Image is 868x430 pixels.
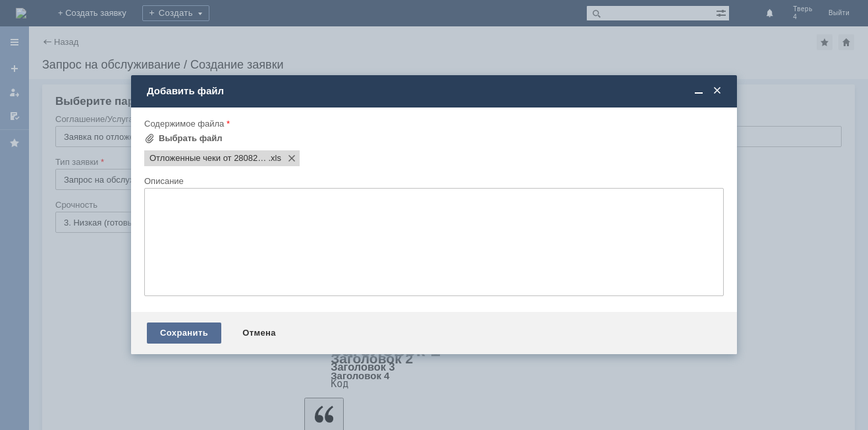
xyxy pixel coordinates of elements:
span: Свернуть (Ctrl + M) [692,85,705,97]
span: Отложенные чеки от 28082025.xls [149,153,269,164]
span: Закрыть [711,85,724,97]
div: Содержимое файла [144,119,721,128]
div: Добавить файл [147,85,724,97]
div: Выбрать файл [159,133,223,144]
span: Отложенные чеки от 28082025.xls [269,153,282,164]
div: Добрый вечер, прошу удалить отложенные чеки [5,5,192,26]
div: Описание [144,177,721,185]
